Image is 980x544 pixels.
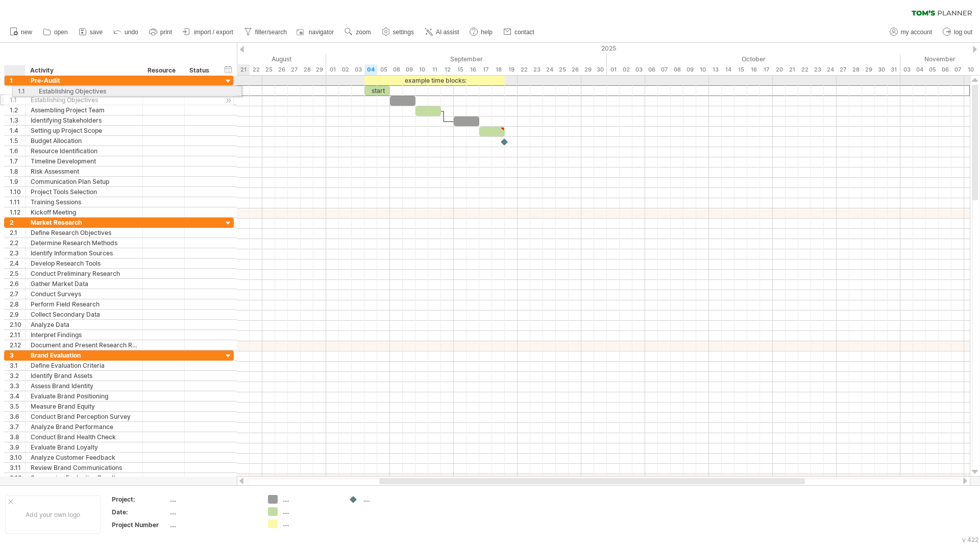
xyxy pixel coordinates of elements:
div: Friday, 3 October 2025 [632,64,645,75]
div: Summarize Evaluation Results [31,473,137,483]
div: 3.2 [10,371,25,381]
div: Define Evaluation Criteria [31,361,137,370]
div: Define Research Objectives [31,228,137,238]
div: Tuesday, 14 October 2025 [722,64,734,75]
div: 2.9 [10,310,25,319]
div: Thursday, 25 September 2025 [556,64,569,75]
a: open [40,26,71,39]
div: Friday, 12 September 2025 [441,64,454,75]
div: 1.9 [10,177,25,186]
div: Tuesday, 7 October 2025 [658,64,671,75]
div: scroll to activity [224,95,233,106]
div: Tuesday, 9 September 2025 [403,64,415,75]
div: Thursday, 2 October 2025 [620,64,632,75]
div: Identify Information Sources [31,248,137,258]
div: 2.2 [10,238,25,248]
div: 2.5 [10,269,25,278]
div: Risk Assessment [31,167,137,176]
div: Conduct Surveys [31,289,137,299]
div: Monday, 1 September 2025 [326,64,339,75]
div: Monday, 10 November 2025 [964,64,977,75]
div: Setting up Project Scope [31,126,137,135]
div: Tuesday, 16 September 2025 [467,64,479,75]
div: Tuesday, 30 September 2025 [594,64,607,75]
div: Establishing Objectives [31,95,137,105]
div: .... [170,495,256,504]
div: .... [283,495,338,504]
div: 1.12 [10,207,25,217]
span: zoom [356,29,371,36]
div: Thursday, 11 September 2025 [428,64,441,75]
div: Friday, 5 September 2025 [377,64,390,75]
div: Identify Brand Assets [31,371,137,381]
div: 1.8 [10,167,25,176]
div: October 2025 [607,54,900,64]
div: 2.8 [10,299,25,309]
div: 3.5 [10,401,25,411]
div: Analyze Brand Performance [31,422,137,432]
div: Thursday, 30 October 2025 [875,64,888,75]
div: Collect Secondary Data [31,310,137,319]
div: Monday, 27 October 2025 [837,64,849,75]
div: Project: [112,495,168,504]
div: 3 [10,350,25,360]
div: .... [170,521,256,529]
div: 3.7 [10,422,25,432]
div: Pre-Audit [31,76,137,85]
div: start [364,86,390,96]
div: Wednesday, 17 September 2025 [479,64,492,75]
div: 1.7 [10,156,25,166]
div: 1.2 [10,105,25,115]
div: Tuesday, 2 September 2025 [339,64,352,75]
div: Friday, 17 October 2025 [760,64,773,75]
div: Analyze Data [31,320,137,329]
div: Evaluate Brand Loyalty [31,442,137,452]
div: Wednesday, 27 August 2025 [288,64,301,75]
div: Tuesday, 21 October 2025 [786,64,798,75]
div: Activity [30,65,137,76]
div: Date: [112,508,168,516]
div: Wednesday, 1 October 2025 [607,64,620,75]
div: Thursday, 16 October 2025 [747,64,760,75]
div: 1.5 [10,136,25,146]
div: Measure Brand Equity [31,401,137,411]
div: example time blocks: [364,76,505,85]
div: 3.6 [10,412,25,421]
span: new [21,29,32,36]
div: Monday, 3 November 2025 [900,64,913,75]
div: 3.11 [10,463,25,472]
div: 2.10 [10,320,25,329]
div: Friday, 26 September 2025 [569,64,581,75]
div: Conduct Brand Health Check [31,432,137,442]
div: Thursday, 18 September 2025 [492,64,505,75]
div: Communication Plan Setup [31,177,137,186]
div: Assess Brand Identity [31,381,137,391]
div: Kickoff Meeting [31,207,137,217]
span: open [54,29,68,36]
a: contact [501,26,537,39]
div: 1.4 [10,126,25,135]
a: import / export [180,26,236,39]
div: Wednesday, 5 November 2025 [926,64,939,75]
div: Tuesday, 28 October 2025 [849,64,862,75]
div: Budget Allocation [31,136,137,146]
div: 3.8 [10,432,25,442]
div: Develop Research Tools [31,258,137,268]
div: Wednesday, 29 October 2025 [862,64,875,75]
div: Project Number [112,521,168,529]
div: Tuesday, 4 November 2025 [913,64,926,75]
a: save [76,26,106,39]
div: Monday, 15 September 2025 [454,64,467,75]
span: settings [393,29,414,36]
div: Monday, 8 September 2025 [390,64,403,75]
span: save [90,29,103,36]
div: Thursday, 23 October 2025 [811,64,824,75]
div: Conduct Brand Perception Survey [31,412,137,421]
span: filter/search [255,29,287,36]
div: 1.6 [10,146,25,156]
div: Thursday, 21 August 2025 [237,64,250,75]
div: Monday, 13 October 2025 [709,64,722,75]
div: Friday, 10 October 2025 [696,64,709,75]
div: Wednesday, 22 October 2025 [798,64,811,75]
div: Friday, 29 August 2025 [313,64,326,75]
